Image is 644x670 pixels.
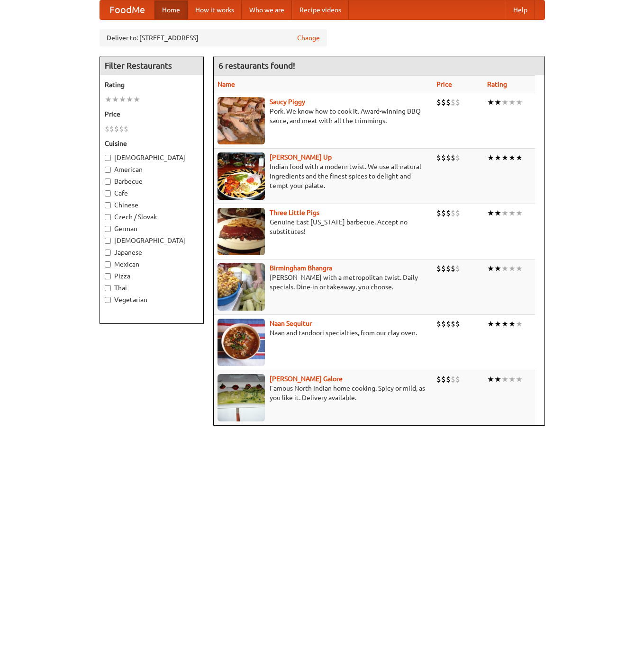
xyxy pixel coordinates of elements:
li: $ [446,152,451,163]
input: German [105,226,111,232]
a: How it works [188,0,242,19]
li: $ [446,374,451,384]
input: Barbecue [105,179,111,185]
input: Vegetarian [105,297,111,303]
li: ★ [494,152,501,163]
a: Home [154,0,188,19]
a: [PERSON_NAME] Up [270,153,332,161]
label: Pizza [105,271,199,281]
h5: Cuisine [105,139,199,148]
li: $ [441,97,446,107]
li: $ [105,124,109,134]
li: ★ [105,94,112,105]
b: Three Little Pigs [270,209,319,216]
a: Price [436,80,452,88]
li: ★ [487,319,494,329]
h5: Rating [105,80,199,89]
label: Chinese [105,200,199,210]
li: ★ [516,97,523,107]
li: $ [441,319,446,329]
input: Cafe [105,190,111,197]
p: Genuine East [US_STATE] barbecue. Accept no substitutes! [218,217,429,236]
li: $ [451,97,455,107]
li: $ [436,152,441,163]
input: Japanese [105,250,111,256]
li: $ [441,208,446,218]
label: Thai [105,283,199,293]
li: ★ [487,263,494,274]
li: ★ [508,319,516,329]
li: $ [455,152,460,163]
li: ★ [508,263,516,274]
label: Barbecue [105,177,199,186]
input: Czech / Slovak [105,214,111,220]
li: ★ [494,208,501,218]
li: $ [109,124,114,134]
li: $ [436,374,441,384]
a: Change [297,33,320,43]
li: ★ [501,152,508,163]
li: ★ [501,374,508,384]
input: Thai [105,285,111,291]
li: $ [124,124,128,134]
label: [DEMOGRAPHIC_DATA] [105,236,199,245]
li: $ [436,97,441,107]
input: [DEMOGRAPHIC_DATA] [105,238,111,244]
li: $ [436,263,441,274]
li: ★ [119,94,126,105]
li: $ [436,208,441,218]
label: American [105,165,199,174]
li: ★ [516,319,523,329]
li: ★ [494,319,501,329]
a: Saucy Piggy [270,98,305,106]
a: FoodMe [100,0,154,19]
li: ★ [112,94,119,105]
ng-pluralize: 6 restaurants found! [218,61,295,70]
p: Naan and tandoori specialties, from our clay oven. [218,328,429,338]
a: Help [506,0,535,19]
label: Cafe [105,188,199,198]
h4: Filter Restaurants [100,56,203,75]
li: $ [114,124,119,134]
a: Naan Sequitur [270,320,312,327]
li: ★ [487,97,494,107]
input: Pizza [105,273,111,279]
li: $ [446,319,451,329]
input: Mexican [105,261,111,268]
li: $ [451,319,455,329]
li: ★ [494,263,501,274]
p: [PERSON_NAME] with a metropolitan twist. Daily specials. Dine-in or takeaway, you choose. [218,273,429,292]
li: $ [446,263,451,274]
li: $ [441,263,446,274]
li: ★ [516,374,523,384]
label: Mexican [105,259,199,269]
p: Famous North Indian home cooking. Spicy or mild, as you like it. Delivery available. [218,384,429,402]
li: ★ [508,374,516,384]
li: ★ [516,208,523,218]
li: ★ [508,208,516,218]
li: ★ [516,152,523,163]
li: $ [446,208,451,218]
label: Czech / Slovak [105,212,199,222]
li: ★ [501,97,508,107]
img: curryup.jpg [218,152,265,200]
li: $ [455,319,460,329]
li: ★ [494,97,501,107]
li: ★ [508,97,516,107]
b: Birmingham Bhangra [270,264,332,272]
input: Chinese [105,202,111,208]
li: $ [455,374,460,384]
img: saucy.jpg [218,97,265,144]
li: $ [455,208,460,218]
div: Deliver to: [STREET_ADDRESS] [100,29,327,46]
label: Japanese [105,248,199,257]
a: [PERSON_NAME] Galore [270,375,343,383]
label: German [105,224,199,233]
li: ★ [494,374,501,384]
li: ★ [501,319,508,329]
label: Vegetarian [105,295,199,304]
li: $ [451,208,455,218]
